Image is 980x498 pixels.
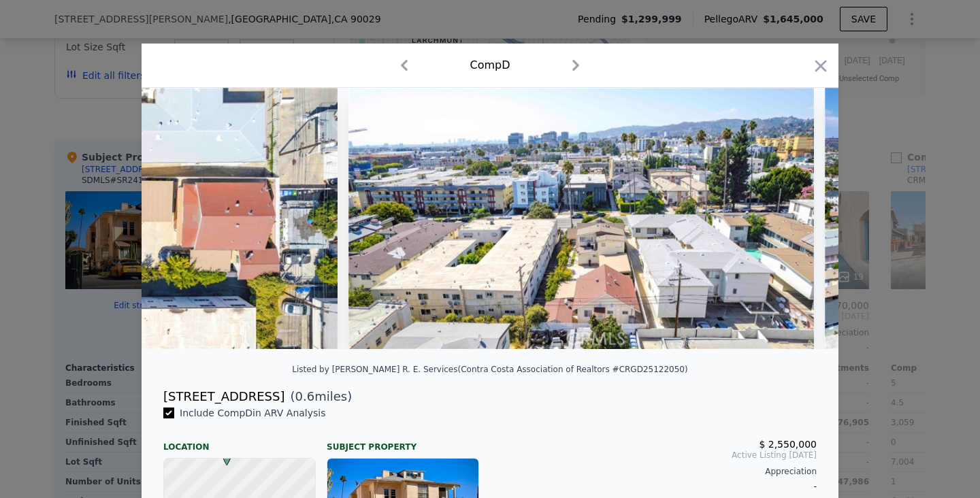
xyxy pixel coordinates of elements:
[470,57,510,73] div: Comp D
[163,387,284,406] div: [STREET_ADDRESS]
[501,466,817,477] div: Appreciation
[174,408,331,418] span: Include Comp D in ARV Analysis
[501,477,817,496] div: -
[348,88,815,349] img: Property Img
[295,389,315,403] span: 0.6
[292,365,687,374] div: Listed by [PERSON_NAME] R. E. Services (Contra Costa Association of Realtors #CRGD25122050)
[501,450,817,461] span: Active Listing [DATE]
[284,387,352,406] span: ( miles)
[327,431,479,452] div: Subject Property
[759,439,817,450] span: $ 2,550,000
[163,431,316,452] div: Location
